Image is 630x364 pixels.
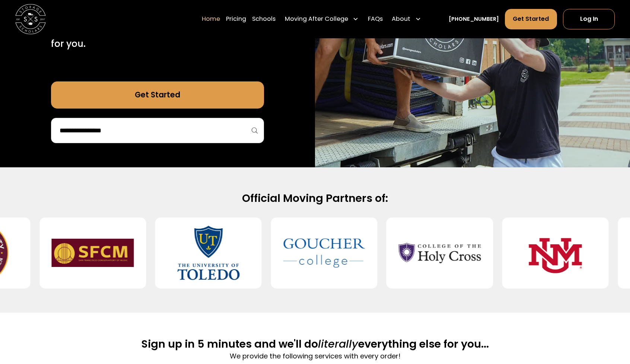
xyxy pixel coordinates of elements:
div: Moving After College [285,15,348,24]
a: Get Started [505,9,557,29]
img: San Francisco Conservatory of Music [52,224,134,283]
a: FAQs [368,8,383,29]
h2: Official Moving Partners of: [71,191,559,205]
img: University of Toledo [167,224,249,283]
img: Goucher College [283,224,365,283]
div: About [389,8,424,29]
a: Get Started [51,81,264,109]
img: University of New Mexico [514,224,596,283]
a: Pricing [226,8,246,29]
p: We provide the following services with every order! [141,351,489,361]
a: Log In [563,9,615,29]
span: literally [318,336,358,351]
h2: Sign up in 5 minutes and we'll do everything else for you... [141,337,489,351]
div: Moving After College [282,8,362,29]
img: College of the Holy Cross [399,224,481,283]
img: Storage Scholars main logo [15,4,46,34]
div: About [392,15,410,24]
a: [PHONE_NUMBER] [449,15,499,23]
a: Home [202,8,220,29]
a: Schools [252,8,276,29]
